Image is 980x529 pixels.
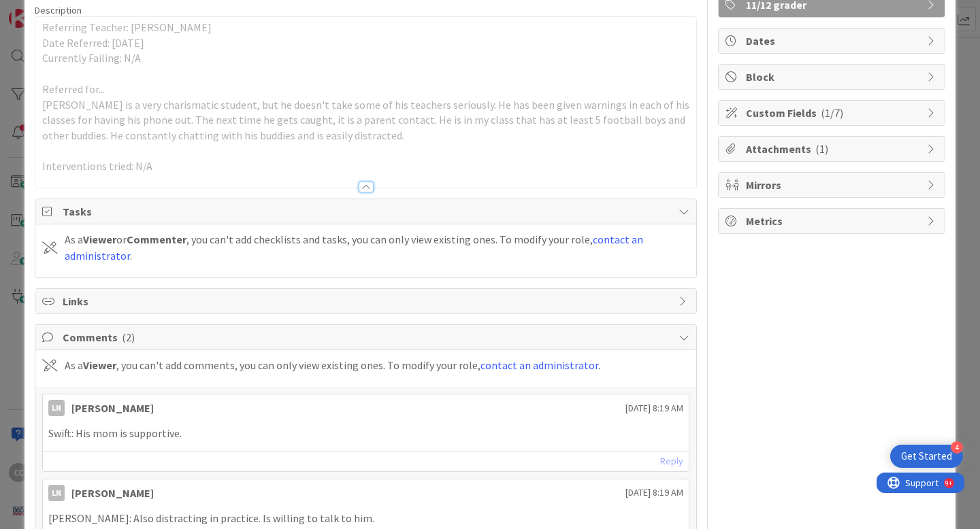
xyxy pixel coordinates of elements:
span: Tasks [63,203,672,220]
span: Dates [746,33,920,49]
div: [PERSON_NAME] [71,485,154,501]
div: Open Get Started checklist, remaining modules: 4 [890,445,963,468]
span: ( 1 ) [815,142,828,156]
p: [PERSON_NAME] is a very charismatic student, but he doesn't take some of his teachers seriously. ... [42,97,689,143]
p: Referring Teacher: [PERSON_NAME] [42,20,689,35]
div: [PERSON_NAME] [71,400,154,416]
span: Mirrors [746,177,920,193]
div: As a , you can't add comments, you can only view existing ones. To modify your role, . [65,357,600,373]
div: 9+ [69,5,76,16]
p: Currently Failing: N/A [42,50,689,66]
b: Viewer [83,233,116,246]
div: LN [48,485,65,501]
div: Get Started [901,449,952,463]
a: contact an administrator [480,358,598,372]
span: Attachments [746,141,920,157]
span: ( 1/7 ) [821,106,843,120]
div: 4 [951,441,963,454]
b: Viewer [83,358,116,372]
span: Block [746,69,920,85]
span: Support [29,2,62,18]
span: Comments [63,329,672,345]
span: Custom Fields [746,105,920,121]
span: Metrics [746,213,920,229]
span: Links [63,293,672,309]
p: Interventions tried: N/A [42,158,689,174]
p: [PERSON_NAME]: Also distracting in practice. Is willing to talk to him. [48,511,683,526]
div: As a or , you can't add checklists and tasks, you can only view existing ones. To modify your rol... [65,231,689,264]
p: Swift: His mom is supportive. [48,426,683,441]
span: ( 2 ) [122,330,135,344]
span: [DATE] 8:19 AM [625,485,683,500]
span: [DATE] 8:19 AM [625,401,683,415]
p: Referred for... [42,82,689,97]
a: Reply [660,453,683,470]
b: Commenter [127,233,186,246]
div: LN [48,400,65,416]
span: Description [35,4,82,16]
p: Date Referred: [DATE] [42,35,689,51]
